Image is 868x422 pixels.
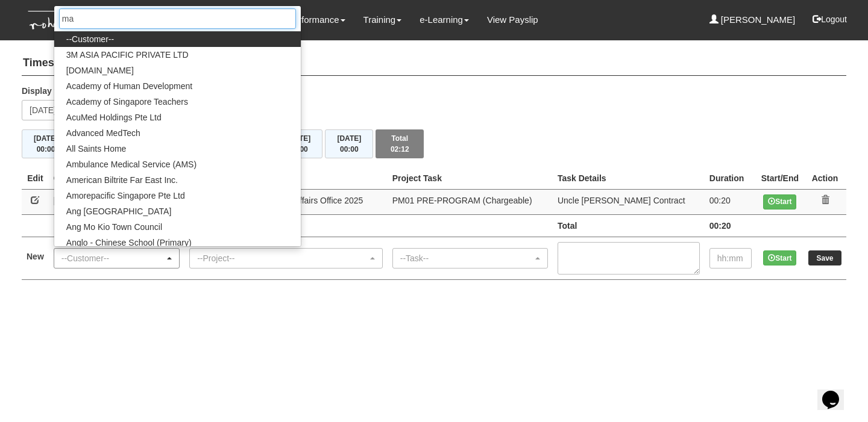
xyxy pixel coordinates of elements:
div: --Project-- [197,252,368,264]
span: AcuMed Holdings Pte Ltd [66,111,162,123]
th: Duration [705,167,756,190]
a: Training [363,6,402,34]
a: Performance [288,6,345,34]
span: [DOMAIN_NAME] [66,64,134,76]
th: Start/End [756,167,804,190]
td: PM01 PRE-PROGRAM (Chargeable) [388,189,553,214]
span: Academy of Singapore Teachers [66,96,188,108]
a: View Payslip [487,6,538,34]
span: 00:00 [289,145,308,154]
button: [DATE]00:00 [22,129,70,158]
span: Ambulance Medical Service (AMS) [66,158,197,170]
div: --Customer-- [61,252,165,264]
td: [GEOGRAPHIC_DATA] (NTU) [49,189,184,214]
a: [PERSON_NAME] [709,6,796,34]
button: Start [763,250,796,265]
td: Uncle [PERSON_NAME] Contract [553,189,705,214]
button: --Task-- [392,248,548,268]
span: Ang [GEOGRAPHIC_DATA] [66,205,172,217]
button: Total02:12 [376,129,424,158]
td: 00:20 [705,214,756,237]
span: Anglo - Chinese School (Primary) [66,237,192,249]
b: Total [558,221,577,231]
span: 3M ASIA PACIFIC PRIVATE LTD [66,49,189,61]
input: Search [59,8,297,29]
span: --Customer-- [66,33,114,45]
span: 02:12 [391,145,409,154]
button: --Project-- [189,248,383,268]
iframe: chat widget [817,374,856,410]
span: All Saints Home [66,143,127,155]
span: Academy of Human Development [66,80,192,92]
span: 00:00 [37,145,55,154]
div: --Task-- [400,252,533,264]
span: Advanced MedTech [66,127,140,139]
input: Save [808,250,841,265]
button: --Customer-- [54,248,180,268]
span: Amorepacific Singapore Pte Ltd [66,190,185,202]
th: Edit [22,167,49,190]
th: Project Task [388,167,553,190]
span: Ang Mo Kio Town Council [66,221,162,233]
th: Task Details [553,167,705,190]
label: Display the week of [22,85,100,97]
span: American Biltrite Far East Inc. [66,174,178,186]
input: hh:mm [709,248,752,268]
div: Timesheet Week Summary [22,129,846,158]
button: Start [763,194,796,209]
h4: Timesheets [22,51,846,76]
td: 00:20 [705,189,756,214]
th: Client [49,167,184,190]
a: e-Learning [420,6,469,34]
button: Logout [804,5,855,34]
span: 00:00 [340,145,359,154]
th: Action [804,167,846,190]
button: [DATE]00:00 [325,129,373,158]
label: New [27,250,44,262]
